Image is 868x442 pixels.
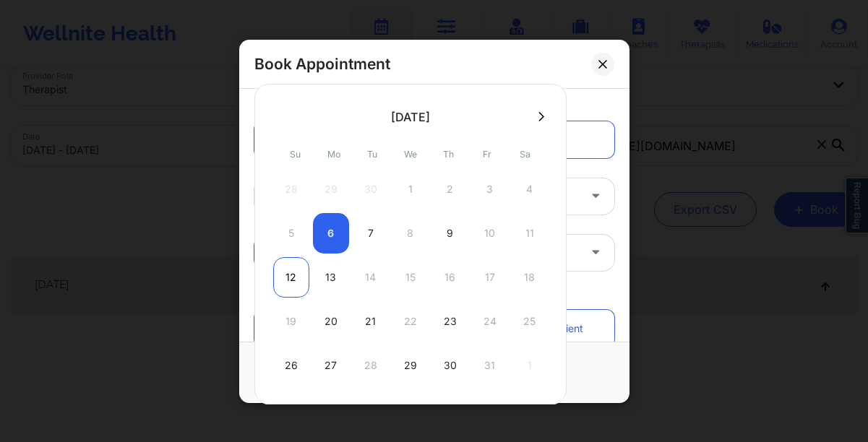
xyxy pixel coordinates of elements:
[290,149,301,160] abbr: Sunday
[273,257,309,298] div: Sun Oct 12 2025
[353,213,389,253] div: Tue Oct 07 2025
[244,285,624,300] div: Patient information:
[367,149,377,160] abbr: Tuesday
[327,149,340,160] abbr: Monday
[483,149,491,160] abbr: Friday
[443,149,454,160] abbr: Thursday
[432,301,468,342] div: Thu Oct 23 2025
[391,110,430,124] div: [DATE]
[444,310,614,347] a: Not Registered Patient
[392,345,429,386] div: Wed Oct 29 2025
[520,149,530,160] abbr: Saturday
[353,301,389,342] div: Tue Oct 21 2025
[444,121,614,157] a: Recurring
[404,149,417,160] abbr: Wednesday
[313,301,349,342] div: Mon Oct 20 2025
[313,257,349,298] div: Mon Oct 13 2025
[266,178,578,214] div: Couple/Family Therapy Session
[273,345,309,386] div: Sun Oct 26 2025
[432,345,468,386] div: Thu Oct 30 2025
[254,54,390,74] h2: Book Appointment
[313,345,349,386] div: Mon Oct 27 2025
[432,213,468,253] div: Thu Oct 09 2025
[244,97,624,111] div: Appointment information:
